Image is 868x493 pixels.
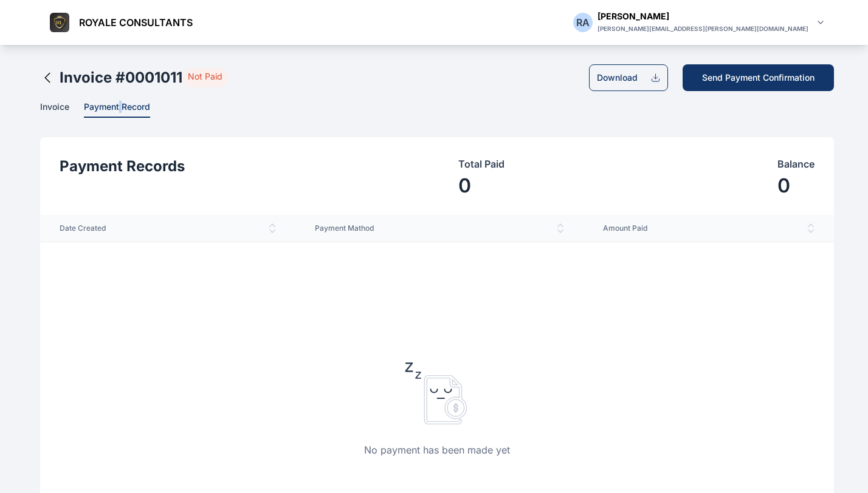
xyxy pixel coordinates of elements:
button: Invoice #0001011 Not Paid [40,64,228,91]
div: R A [573,15,593,30]
span: Date Created [60,223,276,233]
span: Invoice [40,101,69,114]
button: RA[PERSON_NAME][PERSON_NAME][EMAIL_ADDRESS][PERSON_NAME][DOMAIN_NAME] [573,10,828,35]
h2: Payment Records [60,157,185,176]
h2: Invoice # 0001011 [60,68,182,87]
button: Send Payment Confirmation [683,64,834,91]
p: Total Paid [458,157,505,171]
h2: 0 [777,176,815,195]
button: RA [573,13,593,32]
span: Payment Record [84,101,150,114]
span: Payment Mathod [315,223,565,233]
p: No payment has been made yet [364,443,510,457]
span: Not Paid [182,68,228,87]
div: [PERSON_NAME] [598,10,808,22]
span: Amount Paid [603,223,815,233]
span: ROYALE CONSULTANTS [79,15,193,30]
h2: 0 [458,176,505,195]
p: Balance [777,157,815,171]
div: [PERSON_NAME][EMAIL_ADDRESS][PERSON_NAME][DOMAIN_NAME] [598,22,808,35]
div: Download [597,72,638,84]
